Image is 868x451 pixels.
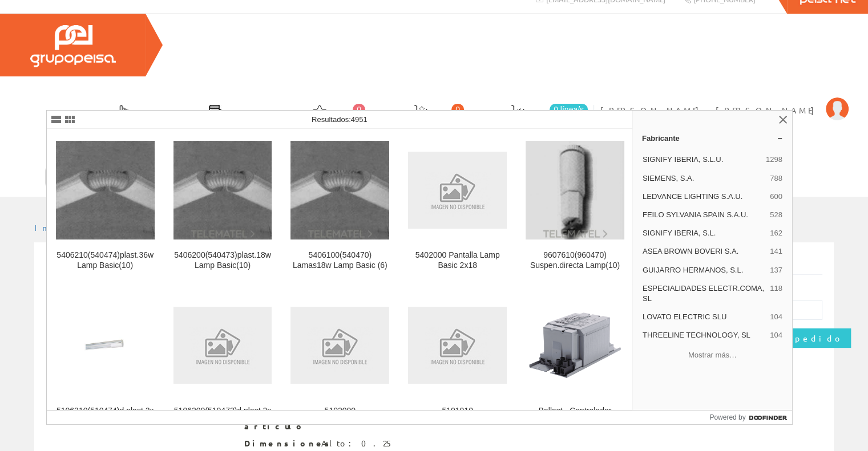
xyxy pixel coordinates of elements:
[290,141,389,239] img: 5406100(540470) Lamas18w Lamp Basic (6)
[290,406,389,426] div: 5102000 (rb218)pant.lamptub 2x18w
[643,283,765,304] span: ESPECIALIDADES ELECTR.COMA, SL
[408,152,507,229] img: 5402000 Pantalla Lamp Basic 2x18
[770,210,782,220] span: 528
[399,129,516,284] a: 5402000 Pantalla Lamp Basic 2x18 5402000 Pantalla Lamp Basic 2x18
[56,141,155,239] img: 5406210(540474)plast.36w Lamp Basic(10)
[643,173,765,184] span: SIEMENS, S.A.
[770,173,782,184] span: 788
[637,346,788,364] button: Mostrar más…
[56,250,155,271] div: 5406210(540474)plast.36w Lamp Basic(10)
[173,307,272,384] img: 5106200(510473)d.plast.2x18w Lamp80(10)
[290,307,389,384] img: 5102000 (rb218)pant.lamptub 2x18w
[451,104,464,115] span: 0
[173,250,272,271] div: 5406200(540473)plast.18w Lamp Basic(10)
[643,192,765,202] span: LEDVANCE LIGHTING S.A.U.
[526,296,624,395] img: Ballast - Controlador Lámparas de Sodio Blanco - Tipo de lámpara: SDW-T - Número de lámparas: 1
[160,95,264,135] a: Últimas compras
[30,25,116,67] img: Grupo Peisa
[770,330,782,340] span: 104
[643,155,761,165] span: SIGNIFY IBERIA, S.L.U.
[550,104,588,115] span: 0 línea/s
[643,330,765,340] span: THREELINE TECHNOLOGY, SL
[80,95,159,135] a: Selectores
[516,129,633,284] a: 9607610(960470) Suspen.directa Lamp(10) 9607610(960470) Suspen.directa Lamp(10)
[770,283,782,304] span: 118
[173,141,272,239] img: 5406200(540473)plast.18w Lamp Basic(10)
[633,129,792,147] a: Fabricante
[244,438,313,449] span: Dimensiones
[408,406,507,426] div: 5101010 (rb136)pant.lamptub 1x36w
[408,250,507,271] div: 5402000 Pantalla Lamp Basic 2x18
[770,192,782,202] span: 600
[312,115,368,124] span: Resultados:
[34,222,83,233] a: Inicio
[351,115,368,124] span: 4951
[47,129,164,284] a: 5406210(540474)plast.36w Lamp Basic(10) 5406210(540474)plast.36w Lamp Basic(10)
[600,104,820,116] span: [PERSON_NAME], [PERSON_NAME]
[709,411,792,424] a: Powered by
[600,95,849,106] a: [PERSON_NAME], [PERSON_NAME]
[709,412,745,422] span: Powered by
[643,228,765,238] span: SIGNIFY IBERIA, S.L.
[766,155,782,165] span: 1298
[643,265,765,275] span: GUIJARRO HERMANOS, S.L.
[290,250,389,271] div: 5406100(540470) Lamas18w Lamp Basic (6)
[643,312,765,322] span: LOVATO ELECTRIC SLU
[770,228,782,238] span: 162
[321,438,431,449] div: Alto: 0.25
[281,129,398,284] a: 5406100(540470) Lamas18w Lamp Basic (6) 5406100(540470) Lamas18w Lamp Basic (6)
[173,406,272,426] div: 5106200(510473)d.plast.2x18w Lamp80(10)
[643,210,765,220] span: FEILO SYLVANIA SPAIN S.A.U.
[164,129,281,284] a: 5406200(540473)plast.18w Lamp Basic(10) 5406200(540473)plast.18w Lamp Basic(10)
[770,246,782,257] span: 141
[408,307,507,384] img: 5101010 (rb136)pant.lamptub 1x36w
[56,406,155,426] div: 5106210(510474)d.plast.2x36w Lamp80(10)
[643,246,765,257] span: ASEA BROWN BOVERI S.A.
[770,312,782,322] span: 104
[56,296,155,395] img: 5106210(510474)d.plast.2x36w Lamp80(10)
[526,141,624,239] img: 9607610(960470) Suspen.directa Lamp(10)
[353,104,365,115] span: 0
[770,265,782,275] span: 137
[526,250,624,271] div: 9607610(960470) Suspen.directa Lamp(10)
